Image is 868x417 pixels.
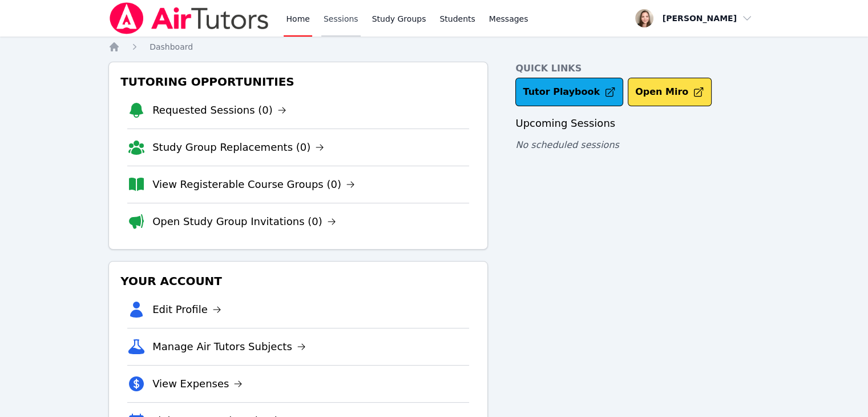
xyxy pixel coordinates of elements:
span: No scheduled sessions [515,139,619,150]
a: Edit Profile [152,302,221,318]
a: View Registerable Course Groups (0) [152,177,355,193]
span: Messages [489,13,528,25]
a: View Expenses [152,376,243,392]
a: Requested Sessions (0) [152,102,286,118]
a: Manage Air Tutors Subjects [152,339,306,355]
button: Open Miro [628,78,712,106]
nav: Breadcrumb [108,41,760,53]
a: Tutor Playbook [515,78,623,106]
a: Open Study Group Invitations (0) [152,214,336,230]
span: Dashboard [150,42,193,51]
h3: Upcoming Sessions [515,115,760,131]
h3: Tutoring Opportunities [118,71,478,92]
img: Air Tutors [108,2,270,34]
a: Dashboard [150,41,193,53]
h3: Your Account [118,271,478,291]
a: Study Group Replacements (0) [152,139,324,155]
h4: Quick Links [515,62,760,75]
